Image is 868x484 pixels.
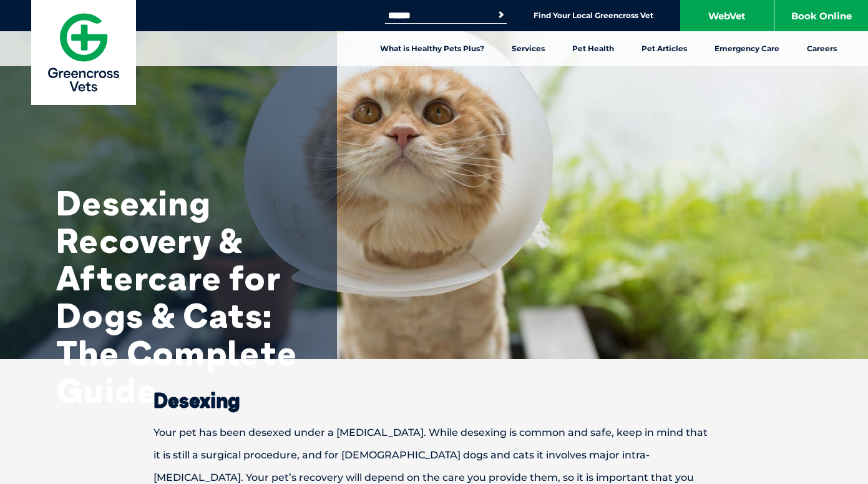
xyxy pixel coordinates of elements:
[558,31,628,66] a: Pet Health
[154,388,240,413] strong: Desexing
[56,184,306,409] h1: Desexing Recovery & Aftercare for Dogs & Cats: The Complete Guide
[628,31,701,66] a: Pet Articles
[701,31,793,66] a: Emergency Care
[495,9,507,21] button: Search
[366,31,498,66] a: What is Healthy Pets Plus?
[534,11,653,21] a: Find Your Local Greencross Vet
[498,31,558,66] a: Services
[793,31,851,66] a: Careers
